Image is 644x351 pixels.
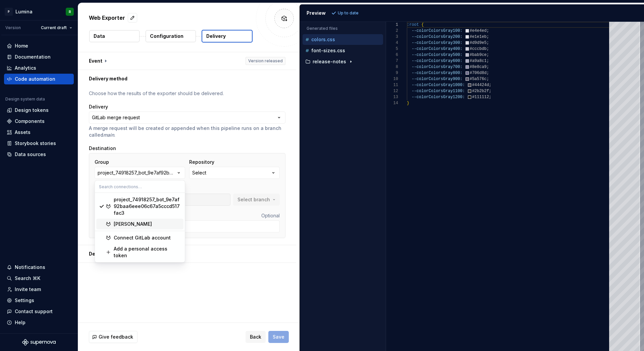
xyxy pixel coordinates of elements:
input: Search connections… [95,181,185,193]
button: Current draft [38,23,75,32]
span: --colorColorsGray700: [412,65,462,69]
div: 6 [386,52,398,58]
span: #44424d [472,83,489,87]
svg: Supernova Logo [22,339,56,346]
div: Design system data [5,96,45,102]
span: --colorColorsGray1100: [412,89,465,93]
div: 12 [386,88,398,94]
div: 7 [386,58,398,64]
div: 5 [386,46,398,52]
span: #e4e4ed [470,28,486,33]
span: ; [486,71,489,75]
span: --colorColorsGray100: [412,28,462,33]
div: 11 [386,82,398,88]
a: Code automation [4,74,74,84]
a: Data sources [4,149,74,160]
span: --colorColorsGray400: [412,47,462,51]
span: :root [407,22,419,27]
div: Help [15,319,25,326]
i: main [103,132,114,138]
div: Lumina [15,8,33,15]
span: Give feedback [99,334,133,340]
span: { [421,22,424,27]
label: Group [95,159,109,165]
div: Invite team [15,286,41,293]
div: 8 [386,64,398,70]
p: Web Exporter [89,14,125,22]
a: Documentation [4,52,74,62]
div: Connect GitLab account [114,234,171,241]
div: Storybook stories [15,140,56,147]
div: Select [192,169,206,176]
span: --colorColorsGray1000: [412,83,465,87]
div: Notifications [15,264,45,271]
span: --colorColorsGray800: [412,71,462,75]
button: Notifications [4,262,74,273]
button: release-notes [303,58,383,65]
span: Current draft [41,25,67,30]
button: project_74918257_bot_9e7af92baa6eee06c67a5cccd517fac3 [95,167,185,179]
a: Assets [4,127,74,138]
p: release-notes [313,59,346,64]
button: Configuration [146,30,196,42]
span: ; [486,47,489,51]
div: 13 [386,94,398,100]
p: A merge request will be created or appended when this pipeline runs on a branch called . [89,125,285,138]
span: #a9a8c1 [470,59,486,63]
span: ; [486,77,489,81]
button: Data [89,30,140,42]
a: Settings [4,295,74,306]
button: Back [246,331,266,343]
a: Invite team [4,284,74,295]
p: Configuration [150,33,183,40]
div: Design tokens [15,107,49,114]
a: Storybook stories [4,138,74,149]
span: Back [250,334,261,340]
span: ; [486,34,489,39]
div: 1 [386,22,398,28]
div: P [5,8,13,16]
span: --colorColorsGray1200: [412,95,465,99]
span: --colorColorsGray300: [412,41,462,45]
span: ; [486,65,489,69]
a: Design tokens [4,105,74,116]
span: #bab9ce [470,53,486,57]
span: Optional [261,213,280,218]
div: Code automation [15,76,55,82]
div: Add a personal access token [114,245,181,259]
span: ; [489,95,491,99]
div: project_74918257_bot_9e7af92baa6eee06c67a5cccd517fac3 [114,196,181,216]
button: Contact support [4,306,74,317]
span: #111112 [472,95,489,99]
div: Contact support [15,308,53,315]
span: ; [486,59,489,63]
div: Home [15,43,28,49]
button: Help [4,317,74,328]
div: Assets [15,129,31,136]
p: Generated files [307,26,379,31]
div: Version [5,25,21,30]
span: --colorColorsGray500: [412,53,462,57]
div: [PERSON_NAME] [114,221,152,227]
div: Preview [307,10,326,16]
a: Home [4,41,74,51]
label: Delivery [89,103,108,110]
span: #5a576c [470,77,486,81]
div: Data sources [15,151,46,158]
p: Data [94,33,105,40]
span: ; [486,53,489,57]
span: ; [486,28,489,33]
div: R [69,9,71,14]
p: font-sizes.css [311,48,345,53]
span: --colorColorsGray900: [412,77,462,81]
button: Give feedback [89,331,138,343]
div: project_74918257_bot_9e7af92baa6eee06c67a5cccd517fac3 [98,169,175,176]
span: --colorColorsGray600: [412,59,462,63]
span: ; [486,41,489,45]
div: Search connections… [95,193,185,262]
a: Analytics [4,63,74,73]
a: Components [4,116,74,127]
p: Delivery [206,33,226,40]
div: Search ⌘K [15,275,40,282]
